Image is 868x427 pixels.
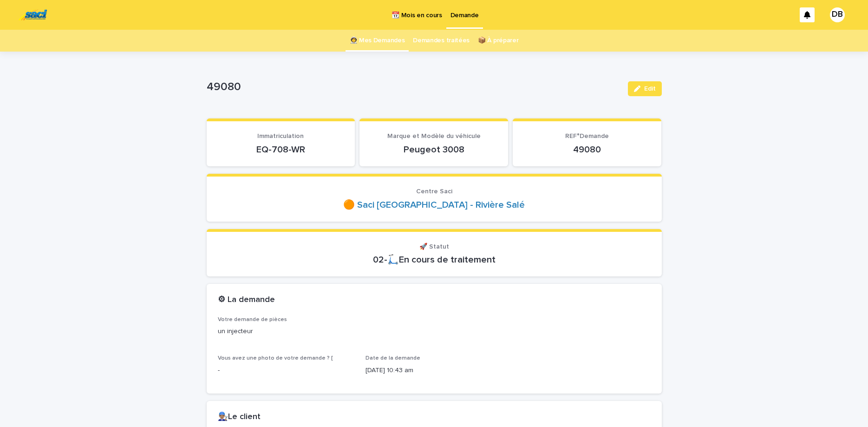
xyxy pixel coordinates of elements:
span: Date de la demande [365,355,420,361]
h2: ⚙ La demande [218,295,275,305]
p: EQ-708-WR [218,144,344,155]
p: Peugeot 3008 [371,144,497,155]
p: - [218,366,355,375]
p: 49080 [524,144,650,155]
p: un injecteur [218,327,651,336]
span: Centre Saci [416,188,452,195]
p: 02-🛴En cours de traitement [218,254,651,265]
div: DB [830,7,845,22]
span: Immatriculation [257,133,304,139]
span: Vous avez une photo de votre demande ? [ [218,355,333,361]
h2: 👨🏽‍🔧Le client [218,412,261,422]
a: Demandes traitées [413,30,470,52]
button: Edit [628,81,662,96]
span: Marque et Modèle du véhicule [387,133,481,139]
span: REF°Demande [565,133,609,139]
span: Edit [644,85,656,92]
a: 👩‍🚀 Mes Demandes [350,30,405,52]
a: 📦 À préparer [478,30,518,52]
span: 🚀 Statut [419,243,449,250]
a: 🟠 Saci [GEOGRAPHIC_DATA] - Rivière Salé [343,199,525,210]
span: Votre demande de pièces [218,317,287,322]
img: UC29JcTLQ3GheANZ19ks [19,6,47,24]
p: [DATE] 10:43 am [365,366,503,375]
p: 49080 [207,80,620,94]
